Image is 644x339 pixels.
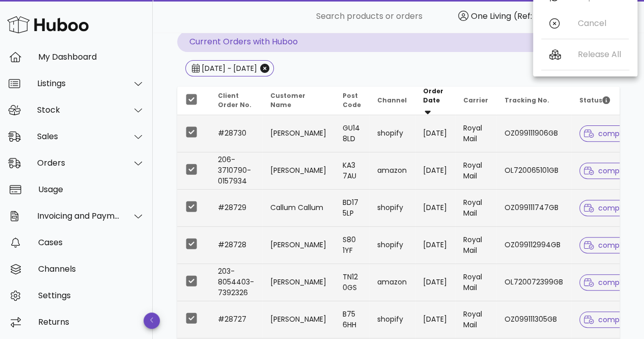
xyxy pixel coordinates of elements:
td: B75 6HH [334,301,369,338]
td: BD17 5LP [334,190,369,227]
div: Sales [37,132,120,141]
span: Client Order No. [218,91,251,109]
td: [DATE] [415,152,455,190]
span: complete [584,242,633,249]
th: Order Date: Sorted descending. Activate to remove sorting. [415,87,455,115]
td: [DATE] [415,190,455,227]
td: Royal Mail [455,264,496,301]
div: Usage [38,185,145,194]
td: Royal Mail [455,190,496,227]
div: Returns [38,317,145,327]
div: Channels [38,264,145,274]
div: Stock [37,105,120,115]
th: Post Code [334,87,369,115]
td: [DATE] [415,115,455,152]
span: Carrier [463,96,488,105]
th: Client Order No. [210,87,262,115]
td: OZ099111747GB [496,190,571,227]
td: [PERSON_NAME] [262,264,334,301]
span: Tracking No. [505,96,549,105]
span: complete [584,316,633,323]
div: My Dashboard [38,52,145,62]
span: complete [584,130,633,137]
span: complete [584,279,633,286]
td: OZ099112994GB [496,227,571,264]
td: [DATE] [415,301,455,338]
td: shopify [369,301,415,338]
td: #28728 [210,227,262,264]
td: #28727 [210,301,262,338]
td: [DATE] [415,227,455,264]
td: #28730 [210,115,262,152]
span: (Ref: 10857) [514,10,561,22]
td: [PERSON_NAME] [262,115,334,152]
th: Customer Name [262,87,334,115]
td: amazon [369,264,415,301]
td: [DATE] [415,264,455,301]
td: Royal Mail [455,115,496,152]
span: Order Date [423,87,443,105]
td: shopify [369,115,415,152]
td: amazon [369,152,415,190]
td: Royal Mail [455,227,496,264]
img: Huboo Logo [7,14,89,36]
span: Customer Name [270,91,305,109]
div: Listings [37,79,120,88]
button: Close [260,64,269,73]
td: shopify [369,190,415,227]
span: One Living [471,10,511,22]
td: OZ099111906GB [496,115,571,152]
div: Settings [38,291,145,300]
div: [DATE] ~ [DATE] [200,63,257,73]
div: Invoicing and Payments [37,211,120,221]
td: GU14 8LD [334,115,369,152]
span: complete [584,167,633,174]
td: Callum Callum [262,190,334,227]
td: shopify [369,227,415,264]
td: Royal Mail [455,152,496,190]
td: [PERSON_NAME] [262,152,334,190]
td: 203-8054403-7392326 [210,264,262,301]
td: TN12 0GS [334,264,369,301]
td: OZ099111305GB [496,301,571,338]
td: 206-3710790-0157934 [210,152,262,190]
td: OL720065101GB [496,152,571,190]
td: KA3 7AU [334,152,369,190]
th: Channel [369,87,415,115]
th: Tracking No. [496,87,571,115]
span: Channel [377,96,407,105]
div: Cases [38,238,145,247]
td: S80 1YF [334,227,369,264]
td: OL720072399GB [496,264,571,301]
td: #28729 [210,190,262,227]
th: Carrier [455,87,496,115]
td: [PERSON_NAME] [262,301,334,338]
td: [PERSON_NAME] [262,227,334,264]
span: complete [584,204,633,212]
div: Orders [37,158,120,168]
td: Royal Mail [455,301,496,338]
span: Status [579,96,610,105]
span: Post Code [343,91,361,109]
p: Current Orders with Huboo [177,32,620,52]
